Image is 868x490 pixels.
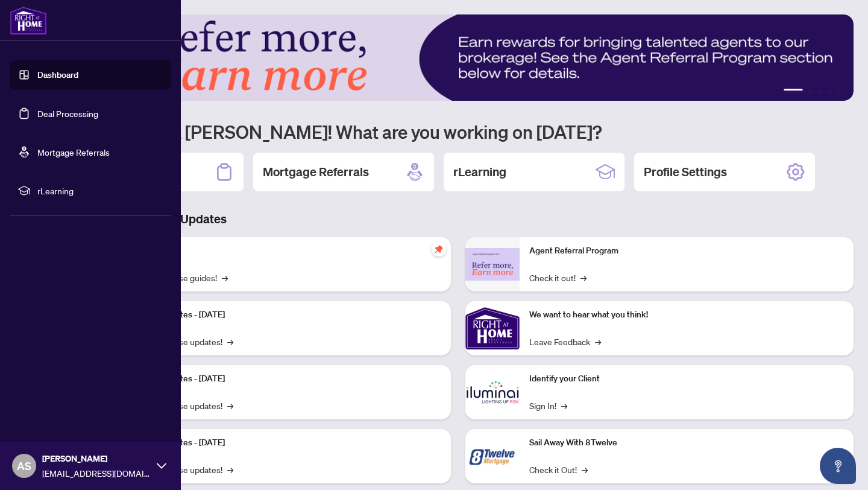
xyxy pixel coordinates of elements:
p: We want to hear what you think! [529,308,844,322]
span: → [227,335,233,348]
span: AS [17,457,31,474]
span: → [582,463,588,476]
span: → [227,463,233,476]
h2: rLearning [453,164,506,180]
span: → [561,399,567,412]
p: Identify your Client [529,372,844,386]
span: → [227,399,233,412]
button: Open asap [820,448,856,484]
p: Platform Updates - [DATE] [127,308,441,322]
span: [EMAIL_ADDRESS][DOMAIN_NAME] [42,466,151,480]
button: 1 [784,89,803,94]
button: 3 [817,89,822,94]
button: 4 [827,89,832,94]
span: [PERSON_NAME] [42,452,151,465]
span: → [580,271,587,284]
h1: Welcome back [PERSON_NAME]! What are you working on [DATE]? [63,120,854,143]
img: logo [10,6,47,35]
img: Identify your Client [465,365,520,419]
p: Platform Updates - [DATE] [127,436,441,450]
button: 2 [808,89,813,94]
p: Agent Referral Program [529,244,844,258]
button: 5 [837,89,841,94]
img: We want to hear what you think! [465,301,520,355]
p: Self-Help [127,244,441,258]
p: Sail Away With 8Twelve [529,436,844,450]
a: Mortgage Referrals [37,147,110,157]
img: Agent Referral Program [465,248,520,281]
img: Slide 0 [63,14,854,101]
a: Sign In!→ [529,399,567,412]
span: → [595,335,601,348]
img: Sail Away With 8Twelve [465,429,520,483]
h2: Mortgage Referrals [263,164,369,180]
span: pushpin [432,242,446,256]
h3: Brokerage & Industry Updates [63,211,854,227]
a: Dashboard [37,69,78,80]
h2: Profile Settings [644,164,727,180]
p: Platform Updates - [DATE] [127,372,441,386]
span: rLearning [37,184,163,197]
span: → [222,271,228,284]
a: Check it Out!→ [529,463,588,476]
a: Check it out!→ [529,271,587,284]
a: Deal Processing [37,108,98,119]
a: Leave Feedback→ [529,335,601,348]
